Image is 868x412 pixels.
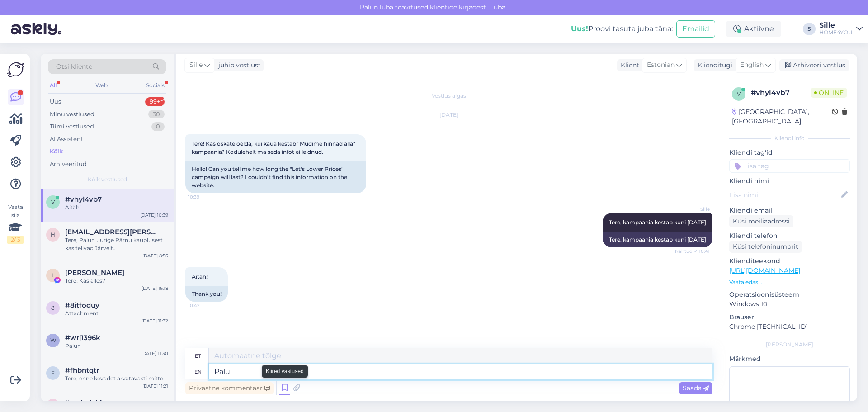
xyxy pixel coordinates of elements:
span: #wrj1396k [65,334,100,342]
div: Socials [144,80,166,91]
div: [PERSON_NAME] [729,341,850,349]
small: Kiired vastused [266,367,304,375]
div: Arhiveeri vestlus [779,59,849,71]
span: hannaliisa.holm@gmail.com [65,228,159,236]
div: [DATE] 11:21 [142,383,168,389]
span: Saada [683,384,709,392]
span: L [52,272,55,279]
span: Tere, kampaania kestab kuni [DATE] [609,219,706,226]
p: Märkmed [729,354,850,364]
textarea: Pal [209,364,712,379]
span: Nähtud ✓ 10:41 [675,248,710,255]
div: Uus [50,97,61,106]
div: 99+ [145,97,165,106]
input: Lisa tag [729,159,850,173]
div: Hello! Can you tell me how long the "Let's Lower Prices" campaign will last? I couldn't find this... [185,161,366,193]
div: Vestlus algas [185,92,712,100]
span: 8 [51,304,55,311]
div: Arhiveeritud [50,160,87,169]
div: Kliendi info [729,134,850,142]
span: Luba [487,3,508,11]
p: Kliendi nimi [729,176,850,186]
div: Klient [617,61,639,70]
div: Küsi telefoninumbrit [729,241,802,253]
p: Vaata edasi ... [729,278,850,286]
span: Online [811,88,847,98]
span: w [50,337,56,344]
div: et [195,348,201,364]
span: #fhbntqtr [65,366,99,374]
p: Chrome [TECHNICAL_ID] [729,322,850,331]
span: #sedqdxbi [65,399,102,407]
span: Kõik vestlused [88,175,127,184]
div: AI Assistent [50,135,83,144]
b: Uus! [571,24,588,33]
div: Aitäh! [65,204,168,212]
p: Kliendi email [729,206,850,215]
p: Windows 10 [729,299,850,309]
span: Tere! Kas oskate öelda, kui kaua kestab "Mudime hinnad alla" kampaania? Kodulehelt ma seda infot ... [192,140,357,155]
p: Operatsioonisüsteem [729,290,850,299]
span: f [51,369,55,376]
span: v [51,199,55,205]
img: Askly Logo [7,61,24,78]
div: Klienditugi [694,61,732,70]
div: Proovi tasuta juba täna: [571,24,673,34]
div: Privaatne kommentaar [185,382,274,394]
div: Palun [65,342,168,350]
p: Brauser [729,313,850,322]
div: # vhyl4vb7 [751,87,811,98]
div: Web [94,80,109,91]
div: 30 [148,110,165,119]
div: [DATE] 11:30 [141,350,168,357]
span: #vhyl4vb7 [65,195,102,204]
span: Otsi kliente [56,62,92,71]
div: [DATE] [185,111,712,119]
p: Kliendi telefon [729,231,850,241]
a: [URL][DOMAIN_NAME] [729,266,800,275]
div: [GEOGRAPHIC_DATA], [GEOGRAPHIC_DATA] [732,107,832,126]
div: All [48,80,58,91]
div: [DATE] 11:32 [142,317,168,324]
div: HOME4YOU [819,29,853,36]
button: Emailid [676,20,715,38]
div: Kõik [50,147,63,156]
div: Tere, enne kevadet arvatavasti mitte. [65,374,168,383]
div: [DATE] 16:18 [142,285,168,292]
span: 10:42 [188,302,222,309]
span: v [737,90,741,97]
div: 2 / 3 [7,236,24,244]
div: juhib vestlust [215,61,261,70]
a: SilleHOME4YOU [819,22,863,36]
div: Tere! Kas alles? [65,277,168,285]
span: English [740,60,764,70]
div: [DATE] 10:39 [140,212,168,218]
span: 10:39 [188,194,222,200]
span: Sille [676,206,710,213]
span: #8itfoduy [65,301,99,309]
div: Tiimi vestlused [50,122,94,131]
span: Sille [189,60,203,70]
span: Liis Leesi [65,269,124,277]
p: Klienditeekond [729,256,850,266]
div: Minu vestlused [50,110,94,119]
div: Vaata siia [7,203,24,244]
div: 0 [151,122,165,131]
div: Tere, kampaania kestab kuni [DATE] [603,232,712,247]
div: Aktiivne [726,21,781,37]
div: [DATE] 8:55 [142,252,168,259]
p: Kliendi tag'id [729,148,850,157]
div: Küsi meiliaadressi [729,215,793,227]
input: Lisa nimi [730,190,840,200]
span: Estonian [647,60,675,70]
div: Attachment [65,309,168,317]
div: Tere, Palun uurige Pärnu kauplusest kas telivad Järvelt [GEOGRAPHIC_DATA] poodi. [65,236,168,252]
div: en [194,364,202,379]
span: Aitäh! [192,273,208,280]
span: h [51,231,55,238]
div: Thank you! [185,286,228,302]
div: S [803,23,816,35]
div: Sille [819,22,853,29]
